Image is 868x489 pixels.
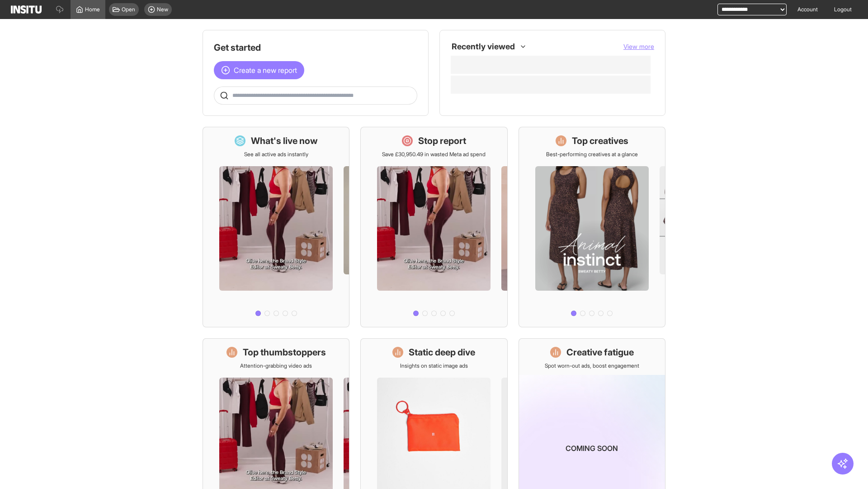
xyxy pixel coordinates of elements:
p: Insights on static image ads [400,362,468,369]
a: Stop reportSave £30,950.49 in wasted Meta ad spend [360,127,507,327]
h1: Top thumbstoppers [243,346,326,359]
h1: Static deep dive [409,346,475,359]
p: See all active ads instantly [244,151,308,158]
button: View more [623,42,654,51]
span: Open [122,6,135,13]
img: Logo [11,5,42,14]
a: Top creativesBest-performing creatives at a glance [519,127,665,327]
p: Save £30,950.49 in wasted Meta ad spend [382,151,486,158]
p: Best-performing creatives at a glance [546,151,638,158]
h1: Top creatives [572,134,628,147]
p: Attention-grabbing video ads [240,362,312,369]
span: Create a new report [234,65,297,76]
button: Create a new report [214,61,304,79]
span: New [157,6,168,13]
h1: Stop report [418,134,466,147]
h1: Get started [214,41,417,54]
span: Home [85,6,100,13]
span: View more [623,43,654,50]
a: What's live nowSee all active ads instantly [203,127,349,327]
h1: What's live now [251,134,318,147]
